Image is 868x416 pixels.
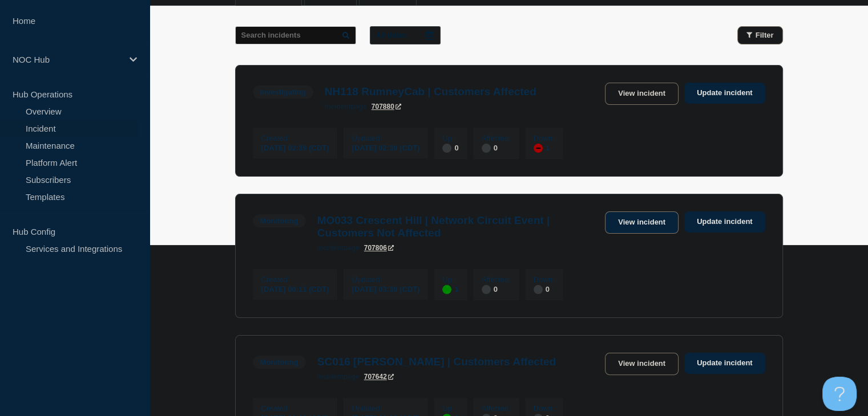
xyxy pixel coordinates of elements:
div: 0 [442,142,458,153]
p: Created : [261,275,329,284]
span: Monitoring [253,214,306,227]
p: Down : [534,134,555,142]
a: View incident [605,83,679,105]
p: Updated : [352,134,419,142]
p: Updated : [352,404,419,413]
a: Update incident [684,211,765,233]
p: NOC Hub [13,55,122,64]
a: 707806 [364,244,394,252]
div: [DATE] 02:39 (CDT) [261,142,329,152]
div: [DATE] 02:39 (CDT) [352,142,419,152]
div: 1 [442,284,458,294]
div: disabled [482,285,491,294]
p: Created : [261,404,329,413]
span: Monitoring [253,356,306,369]
div: 0 [534,284,555,294]
span: Filter [756,31,774,39]
div: disabled [534,285,543,294]
p: page [317,244,360,252]
p: Up : [442,404,458,413]
iframe: Help Scout Beacon - Open [822,377,857,411]
div: disabled [442,144,451,153]
div: 1 [534,142,555,153]
p: All dates [376,31,407,39]
div: [DATE] 03:39 (CDT) [352,284,419,293]
p: Created : [261,134,329,142]
div: 0 [482,284,511,294]
input: Search incidents [235,26,356,44]
p: Updated : [352,275,419,284]
span: incident [317,373,344,381]
p: Up : [442,134,458,142]
a: Update incident [684,353,765,374]
p: Affected : [482,134,511,142]
span: Investigating [253,85,313,99]
p: page [317,373,360,381]
div: 0 [482,142,511,153]
h3: NH118 RumneyCab | Customers Affected [325,85,536,98]
button: Filter [737,26,783,44]
span: incident [325,103,351,111]
h3: SC016 [PERSON_NAME] | Customers Affected [317,356,556,368]
div: disabled [482,144,491,153]
div: down [534,144,543,153]
a: 707642 [364,373,394,381]
p: Up : [442,275,458,284]
button: All dates [370,26,441,44]
a: Update incident [684,83,765,104]
a: View incident [605,211,679,234]
p: Affected : [482,275,511,284]
div: up [442,285,451,294]
p: Down : [534,404,555,413]
a: View incident [605,353,679,375]
span: incident [317,244,344,252]
a: 707880 [372,103,401,111]
p: Down : [534,275,555,284]
div: [DATE] 00:11 (CDT) [261,284,329,293]
h3: MO033 Crescent Hill | Network Circuit Event | Customers Not Affected [317,214,599,239]
p: page [325,103,367,111]
p: Affected : [482,404,511,413]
